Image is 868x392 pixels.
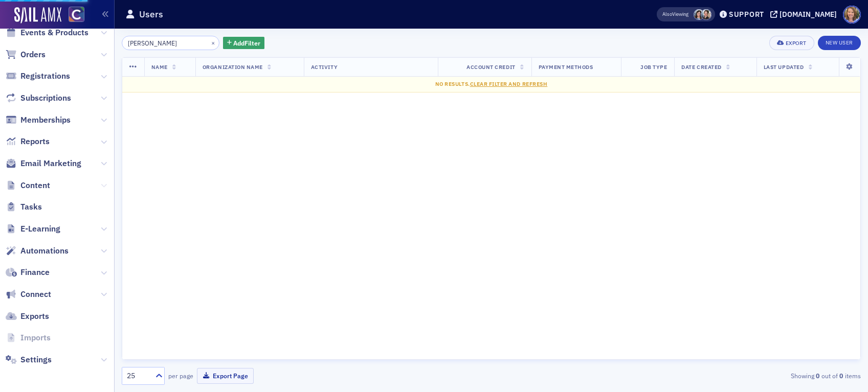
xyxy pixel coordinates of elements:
a: Content [6,180,50,191]
span: E-Learning [20,223,60,235]
a: Orders [6,49,46,60]
span: Activity [311,63,338,71]
strong: 0 [814,371,821,380]
div: Export [786,40,807,46]
a: Reports [6,136,50,147]
a: Subscriptions [6,93,71,104]
a: E-Learning [6,223,60,235]
a: Events & Products [6,27,88,38]
span: Orders [20,49,46,60]
span: Events & Products [20,27,88,38]
div: No results. [129,80,853,88]
input: Search… [122,36,219,50]
span: Name [151,63,168,71]
div: Showing out of items [621,371,861,380]
img: SailAMX [14,7,61,24]
button: Export Page [197,368,254,384]
a: View Homepage [61,7,84,24]
a: Tasks [6,201,42,213]
a: Registrations [6,71,70,82]
a: New User [818,36,861,50]
span: Pamela Galey-Coleman [701,9,711,20]
a: Finance [6,267,50,278]
span: Exports [20,311,49,322]
a: Memberships [6,114,71,126]
button: [DOMAIN_NAME] [770,11,840,18]
a: Email Marketing [6,158,81,169]
a: Settings [6,354,52,365]
span: Registrations [20,71,70,82]
div: Also [662,11,672,17]
span: Viewing [662,11,688,18]
span: Stacy Svendsen [694,9,704,20]
a: Connect [6,289,51,300]
span: Finance [20,267,50,278]
button: × [209,38,218,47]
span: Email Marketing [20,158,81,169]
span: Last Updated [764,63,804,71]
a: Imports [6,332,51,343]
a: Automations [6,245,69,257]
span: Imports [20,332,51,343]
label: per page [168,371,193,380]
span: Organization Name [203,63,263,71]
span: Content [20,180,50,191]
button: AddFilter [223,37,265,50]
span: Connect [20,289,51,300]
span: Job Type [640,63,667,71]
div: 25 [127,371,149,381]
span: Memberships [20,114,71,126]
div: Support [729,10,764,19]
span: Automations [20,245,69,257]
div: [DOMAIN_NAME] [780,10,837,19]
button: Export [769,36,814,50]
span: Account Credit [466,63,515,71]
span: Reports [20,136,50,147]
span: Tasks [20,201,42,213]
span: Add Filter [233,38,260,48]
span: Subscriptions [20,93,71,104]
span: Clear Filter and Refresh [470,80,548,87]
span: Payment Methods [539,63,593,71]
strong: 0 [838,371,845,380]
a: Exports [6,311,49,322]
img: SailAMX [69,7,84,22]
span: Date Created [681,63,721,71]
span: Settings [20,354,52,365]
h1: Users [139,8,163,20]
span: Profile [843,6,861,24]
